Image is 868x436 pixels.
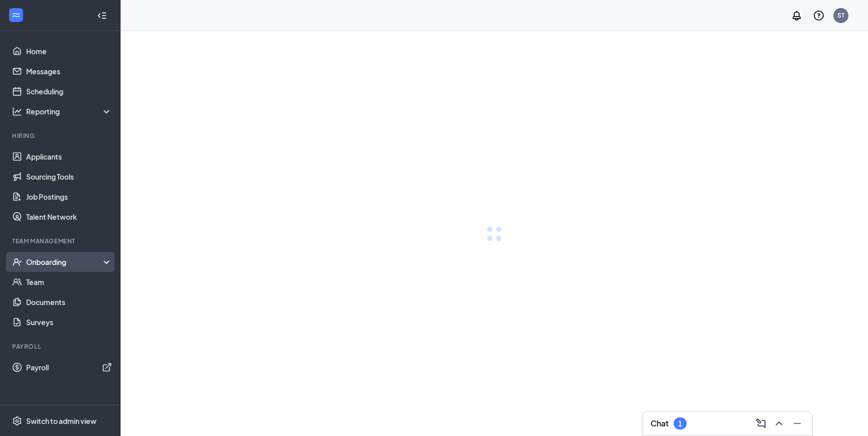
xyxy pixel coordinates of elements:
div: Payroll [12,342,110,351]
a: Documents [26,292,112,312]
svg: Notifications [791,10,803,22]
a: Messages [26,61,112,81]
a: PayrollExternalLink [26,357,112,377]
div: Reporting [26,106,113,116]
svg: Analysis [12,106,22,116]
svg: ComposeMessage [755,417,767,429]
button: ComposeMessage [752,415,768,431]
a: Home [26,41,112,61]
a: Job Postings [26,187,112,207]
div: ST [837,11,844,20]
svg: WorkstreamLogo [11,10,21,20]
svg: Collapse [97,11,107,21]
a: Applicants [26,147,112,167]
div: 1 [678,419,682,428]
a: Sourcing Tools [26,167,112,187]
div: Team Management [12,237,110,245]
svg: UserCheck [12,257,22,267]
a: Surveys [26,312,112,332]
a: Scheduling [26,81,112,101]
a: Talent Network [26,207,112,227]
h3: Chat [650,418,669,429]
button: Minimize [788,415,804,431]
svg: QuestionInfo [813,10,825,22]
div: Hiring [12,131,110,140]
a: Team [26,272,112,292]
button: ChevronUp [770,415,786,431]
svg: ChevronUp [773,417,785,429]
svg: Minimize [791,417,803,429]
div: Switch to admin view [26,416,96,426]
div: Onboarding [26,257,113,267]
svg: Settings [12,416,22,426]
